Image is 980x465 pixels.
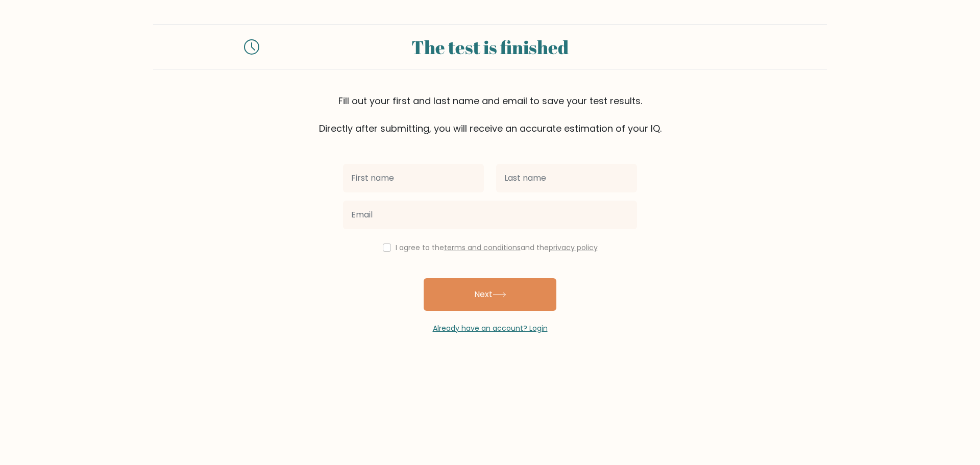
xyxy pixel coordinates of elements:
[396,242,598,253] label: I agree to the and the
[272,33,708,61] div: The test is finished
[424,278,556,311] button: Next
[153,94,827,135] div: Fill out your first and last name and email to save your test results. Directly after submitting,...
[343,201,637,229] input: Email
[549,242,598,253] a: privacy policy
[496,164,637,192] input: Last name
[343,164,484,192] input: First name
[433,323,548,333] a: Already have an account? Login
[444,242,521,253] a: terms and conditions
